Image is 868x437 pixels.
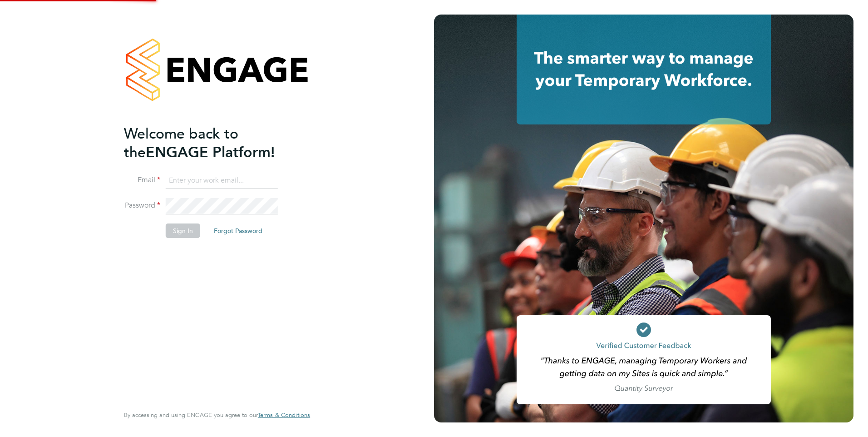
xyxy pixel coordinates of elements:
span: Welcome back to the [124,125,238,161]
label: Password [124,201,160,210]
button: Forgot Password [207,223,270,238]
a: Terms & Conditions [258,412,310,419]
input: Enter your work email... [166,173,278,189]
h2: ENGAGE Platform! [124,124,301,162]
button: Sign In [166,223,200,238]
span: By accessing and using ENGAGE you agree to our [124,411,310,419]
label: Email [124,175,160,185]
